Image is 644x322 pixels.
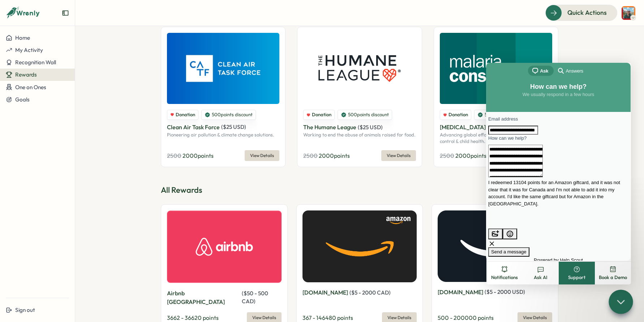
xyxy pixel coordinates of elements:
[221,123,246,130] span: ( $ 25 USD )
[302,210,417,282] img: Amazon.ca
[183,152,214,159] span: 2000 points
[303,152,318,159] span: 2500
[599,274,627,281] span: Book a Demo
[455,152,486,159] span: 2000 points
[595,262,631,284] button: Book a Demo
[15,306,35,313] span: Sign out
[15,96,30,103] span: Goals
[381,150,416,161] button: View Details
[167,314,219,321] span: 3662 - 36620 points
[474,110,529,120] div: 500 points discount
[15,59,56,66] span: Recognition Wall
[440,132,552,144] p: Advancing global efforts in [MEDICAL_DATA] control & child health.
[440,33,552,104] img: Malaria Consortium
[161,184,558,196] p: All Rewards
[491,274,518,281] span: Notifications
[438,210,552,282] img: Amazon.com
[176,112,195,118] span: Donation
[568,274,585,281] span: Support
[559,262,595,284] button: Support
[167,132,279,138] p: Pioneering air pollution & climate change solutions.
[567,8,607,17] span: Quick Actions
[319,152,350,159] span: 2000 points
[245,150,279,161] button: View Details
[303,132,416,138] p: Working to end the abuse of animals raised for food.
[486,63,631,261] iframe: Help Scout Beacon - Live Chat, Contact Form, and Knowledge Base
[448,112,468,118] span: Donation
[545,5,617,21] button: Quick Actions
[201,110,256,120] div: 500 points discount
[486,262,523,284] button: Notifications
[303,33,416,104] img: The Humane League
[242,290,268,305] span: ( $ 50 - 500 CAD )
[62,9,69,17] button: Expand sidebar
[167,289,240,307] p: Airbnb [GEOGRAPHIC_DATA]
[302,314,353,321] span: 367 - 146480 points
[438,314,494,321] span: 500 - 200000 points
[485,288,525,295] span: ( $ 5 - 2000 USD )
[312,112,331,118] span: Donation
[523,262,559,284] button: Ask AI
[438,288,483,297] p: [DOMAIN_NAME]
[387,151,411,161] span: View Details
[358,124,383,131] span: ( $ 25 USD )
[15,84,46,91] span: One on Ones
[48,195,97,200] span: Powered by Help Scout
[167,152,181,159] span: 2500
[15,71,37,78] span: Rewards
[167,33,279,104] img: Clean Air Task Force
[338,110,392,120] div: 500 points discount
[349,289,391,296] span: ( $ 5 - 2000 CAD )
[15,34,30,41] span: Home
[303,123,356,132] p: The Humane League
[167,123,220,132] p: Clean Air Task Force
[15,47,43,53] span: My Activity
[534,274,548,281] span: Ask AI
[250,151,274,161] span: View Details
[440,123,517,132] p: [MEDICAL_DATA] Consortium
[440,152,454,159] span: 2500
[167,210,282,283] img: Airbnb Canada
[622,6,635,20] img: Emily Jablonski
[302,288,348,297] p: [DOMAIN_NAME]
